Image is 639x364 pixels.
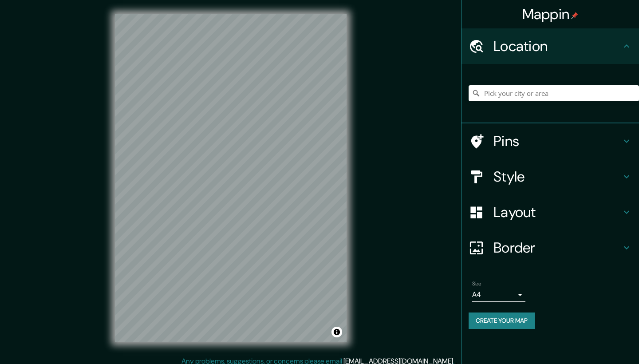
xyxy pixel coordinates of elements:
[115,14,347,342] canvas: Map
[493,203,621,221] h4: Layout
[469,313,535,329] button: Create your map
[331,327,342,337] button: Toggle attribution
[461,194,639,230] div: Layout
[461,123,639,159] div: Pins
[571,12,578,19] img: pin-icon.png
[493,37,621,55] h4: Location
[461,28,639,64] div: Location
[522,5,579,23] h4: Mappin
[493,239,621,257] h4: Border
[469,85,639,101] input: Pick your city or area
[461,230,639,265] div: Border
[560,329,629,354] iframe: Help widget launcher
[461,159,639,194] div: Style
[472,280,481,288] label: Size
[472,288,525,302] div: A4
[493,168,621,186] h4: Style
[493,132,621,150] h4: Pins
